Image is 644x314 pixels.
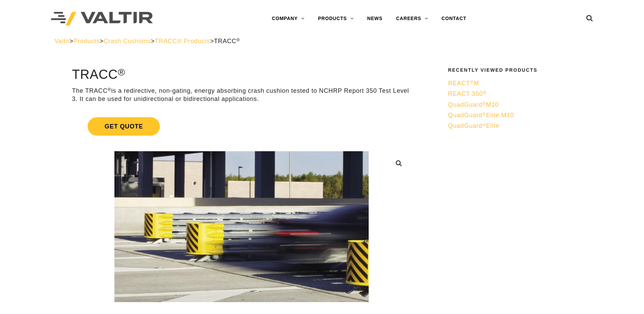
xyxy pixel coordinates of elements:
[55,38,70,45] a: Valtir
[72,109,411,144] a: Get Quote
[55,37,590,45] div: > > > >
[448,80,479,87] span: REACT M
[311,12,361,25] a: PRODUCTS
[482,111,486,117] sup: ®
[108,87,111,92] sup: ®
[265,12,311,25] a: COMPANY
[470,80,474,85] sup: ®
[236,37,240,42] sup: ®
[72,68,411,82] h1: TRACC
[51,12,153,26] img: Valtir
[448,112,514,119] span: QuadGuard Elite M10
[448,122,585,130] a: QuadGuard®Elite
[483,90,487,95] sup: ®
[389,12,435,25] a: CAREERS
[72,87,411,103] p: The TRACC is a redirective, non-gating, energy absorbing crash cushion tested to NCHRP Report 350...
[448,80,585,87] a: REACT®M
[482,122,486,127] sup: ®
[448,90,487,97] span: REACT 350
[104,38,151,45] a: Crash Cushions
[482,101,486,106] sup: ®
[448,101,585,109] a: QuadGuard®M10
[118,67,125,77] sup: ®
[448,122,499,129] span: QuadGuard Elite
[448,101,499,108] span: QuadGuard M10
[361,12,389,25] a: NEWS
[73,38,99,45] a: Products
[435,12,473,25] a: CONTACT
[448,111,585,119] a: QuadGuard®Elite M10
[88,117,160,136] span: Get Quote
[214,38,240,45] span: TRACC
[155,38,210,45] a: TRACC® Products
[448,68,585,73] h2: Recently Viewed Products
[448,90,585,98] a: REACT 350®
